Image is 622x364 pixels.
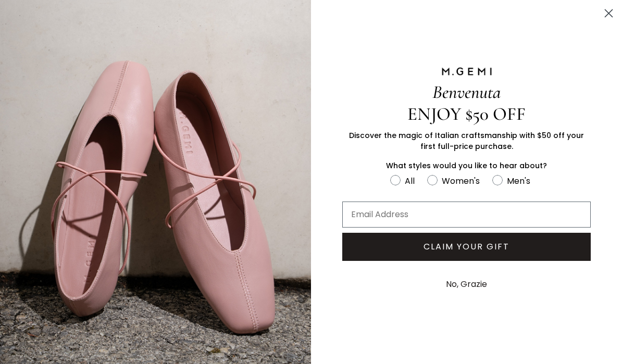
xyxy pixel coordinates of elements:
[441,271,492,297] button: No, Grazie
[407,103,526,125] span: ENJOY $50 OFF
[342,233,591,261] button: CLAIM YOUR GIFT
[442,174,480,187] div: Women's
[432,81,501,103] span: Benvenuta
[600,4,618,22] button: Close dialog
[349,130,584,152] span: Discover the magic of Italian craftsmanship with $50 off your first full-price purchase.
[386,160,547,171] span: What styles would you like to hear about?
[507,174,530,187] div: Men's
[342,202,591,228] input: Email Address
[405,174,415,187] div: All
[441,67,493,76] img: M.GEMI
